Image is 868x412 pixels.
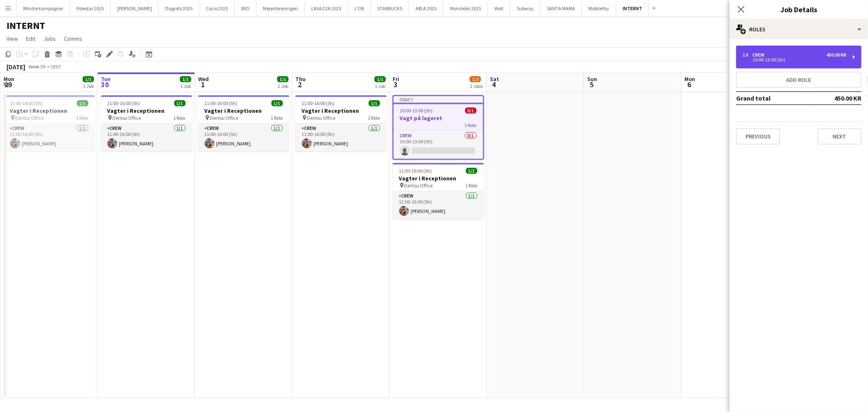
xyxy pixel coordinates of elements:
[371,0,409,16] button: STARBUCKS
[582,0,616,16] button: MobilePay
[83,83,94,89] div: 1 Job
[7,63,25,71] div: [DATE]
[470,76,481,82] span: 1/2
[100,80,111,89] span: 30
[305,0,348,16] button: LAVAZZA 2025
[368,115,380,121] span: 1 Role
[180,76,191,82] span: 1/1
[198,75,209,83] span: Wed
[101,95,192,151] app-job-card: 11:00-16:00 (5h)1/1Vagter i Receptionen Dentsu Office1 RoleCrew1/111:00-16:00 (5h)[PERSON_NAME]
[393,163,484,219] app-job-card: 11:00-16:00 (5h)1/1Vagter i Receptionen Dentsu Office1 RoleCrew1/111:00-16:00 (5h)[PERSON_NAME]
[4,75,14,83] span: Mon
[70,0,111,16] button: Polestar 2025
[210,115,238,121] span: Dentsu Office
[174,100,186,106] span: 1/1
[256,0,305,16] button: Mejeriforeningen
[374,76,386,82] span: 1/1
[369,100,380,106] span: 1/1
[393,95,484,160] app-job-card: Draft10:00-13:00 (3h)0/1Vagt på lageret1 RoleCrew0/110:00-13:00 (3h)
[348,0,371,16] button: L'OR
[490,75,499,83] span: Sat
[50,64,61,70] div: CEST
[409,0,444,16] button: ARLA 2025
[7,35,18,42] span: View
[399,168,432,174] span: 11:00-16:00 (5h)
[736,72,861,88] button: Add role
[394,96,483,103] div: Draft
[7,20,45,32] h1: INTERNT
[101,107,192,114] h3: Vagter i Receptionen
[198,107,289,114] h3: Vagter i Receptionen
[23,33,39,44] a: Edit
[684,75,695,83] span: Mon
[302,100,335,106] span: 11:00-16:00 (5h)
[391,80,399,89] span: 3
[198,124,289,151] app-card-role: Crew1/111:00-16:00 (5h)[PERSON_NAME]
[393,75,399,83] span: Fri
[294,80,306,89] span: 2
[466,168,477,174] span: 1/1
[736,92,810,105] td: Grand total
[393,175,484,182] h3: Vagter i Receptionen
[61,33,85,44] a: Comms
[752,52,768,58] div: Crew
[540,0,582,16] button: SANTA MARIA
[4,124,95,151] app-card-role: Crew1/111:00-16:00 (5h)[PERSON_NAME]
[64,35,82,42] span: Comms
[510,0,540,16] button: Subway
[465,107,477,114] span: 0/1
[4,95,95,151] app-job-card: 11:00-16:00 (5h)1/1Vagter i Receptionen Dentsu Office1 RoleCrew1/111:00-16:00 (5h)[PERSON_NAME]
[10,100,43,106] span: 11:00-16:00 (5h)
[40,33,59,44] a: Jobs
[295,95,387,151] app-job-card: 11:00-16:00 (5h)1/1Vagter i Receptionen Dentsu Office1 RoleCrew1/111:00-16:00 (5h)[PERSON_NAME]
[393,191,484,219] app-card-role: Crew1/111:00-16:00 (5h)[PERSON_NAME]
[159,0,199,16] button: Dagrofa 2025
[77,100,88,106] span: 1/1
[235,0,256,16] button: BYD
[400,107,433,114] span: 10:00-13:00 (3h)
[307,115,336,121] span: Dentsu Office
[2,80,14,89] span: 29
[470,83,483,89] div: 2 Jobs
[277,76,289,82] span: 1/1
[107,100,140,106] span: 11:00-16:00 (5h)
[77,115,88,121] span: 1 Role
[295,75,306,83] span: Thu
[730,20,868,39] div: Roles
[101,124,192,151] app-card-role: Crew1/111:00-16:00 (5h)[PERSON_NAME]
[616,0,649,16] button: INTERNT
[743,58,846,62] div: 10:00-13:00 (3h)
[197,80,209,89] span: 1
[730,4,868,15] h3: Job Details
[810,92,861,105] td: 450.00 KR
[444,0,488,16] button: Mondeléz 2025
[394,114,483,122] h3: Vagt på lageret
[180,83,191,89] div: 1 Job
[4,107,95,114] h3: Vagter i Receptionen
[683,80,695,89] span: 6
[587,75,597,83] span: Sun
[295,107,387,114] h3: Vagter i Receptionen
[394,131,483,159] app-card-role: Crew0/110:00-13:00 (3h)
[83,76,94,82] span: 1/1
[818,128,861,145] button: Next
[375,83,385,89] div: 1 Job
[271,115,283,121] span: 1 Role
[17,0,70,16] button: Mindre kampagner
[44,35,56,42] span: Jobs
[743,52,752,58] div: 1 x
[198,95,289,151] app-job-card: 11:00-16:00 (5h)1/1Vagter i Receptionen Dentsu Office1 RoleCrew1/111:00-16:00 (5h)[PERSON_NAME]
[278,83,288,89] div: 1 Job
[15,115,44,121] span: Dentsu Office
[26,35,35,42] span: Edit
[174,115,186,121] span: 1 Role
[205,100,238,106] span: 11:00-16:00 (5h)
[404,182,433,188] span: Dentsu Office
[27,64,47,70] span: Week 39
